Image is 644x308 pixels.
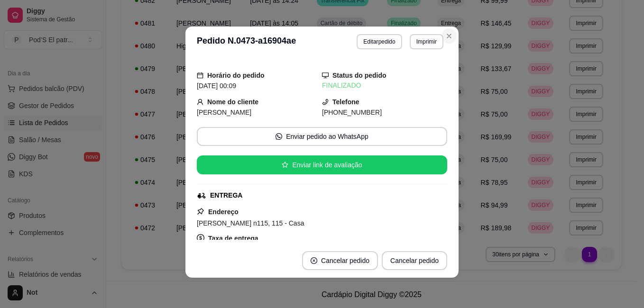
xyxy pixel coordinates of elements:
[322,81,447,91] div: FINALIZADO
[197,99,203,105] span: user
[197,219,304,227] span: [PERSON_NAME] n115, 115 - Casa
[410,34,443,49] button: Imprimir
[282,162,288,168] span: star
[197,208,204,215] span: pushpin
[210,190,242,200] div: ENTREGA
[442,28,457,44] button: Close
[197,109,251,116] span: [PERSON_NAME]
[322,99,329,105] span: phone
[302,251,378,270] button: close-circleCancelar pedido
[382,251,447,270] button: Cancelar pedido
[322,72,329,79] span: desktop
[197,127,447,146] button: whats-appEnviar pedido ao WhatsApp
[197,234,204,242] span: dollar
[197,72,203,79] span: calendar
[207,72,265,79] strong: Horário do pedido
[311,257,317,264] span: close-circle
[332,72,386,79] strong: Status do pedido
[208,208,239,216] strong: Endereço
[197,82,236,90] span: [DATE] 00:09
[197,155,447,174] button: starEnviar link de avaliação
[208,235,258,242] strong: Taxa de entrega
[332,98,359,106] strong: Telefone
[207,98,258,106] strong: Nome do cliente
[322,109,382,116] span: [PHONE_NUMBER]
[357,34,402,49] button: Editarpedido
[276,133,282,140] span: whats-app
[197,34,296,49] h3: Pedido N. 0473-a16904ae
